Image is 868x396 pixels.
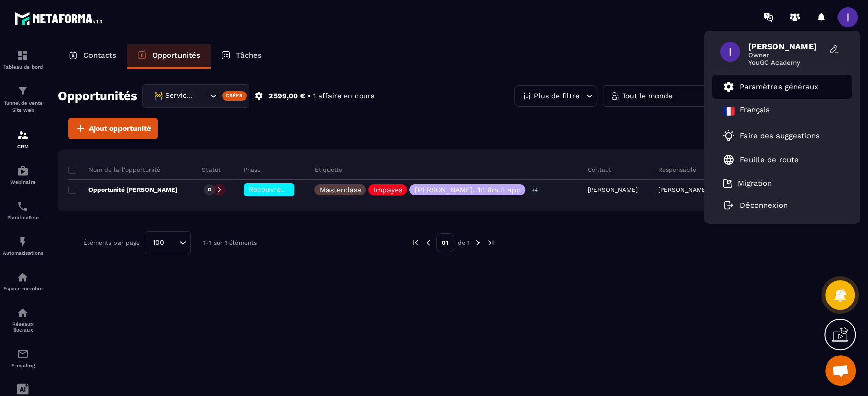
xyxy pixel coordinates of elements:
[3,179,43,185] p: Webinaire
[622,92,672,100] p: Tout le monde
[3,121,43,157] a: formationformationCRM
[308,91,311,101] p: •
[83,51,116,60] p: Contacts
[658,186,708,193] p: [PERSON_NAME]
[58,44,127,69] a: Contacts
[203,239,257,246] p: 1-1 sur 1 éléments
[436,233,454,252] p: 01
[473,238,483,247] img: next
[3,100,43,114] p: Tunnel de vente Site web
[149,237,168,248] span: 100
[3,192,43,228] a: schedulerschedulerPlanificateur
[211,44,272,69] a: Tâches
[825,355,856,386] div: Ouvrir le chat
[17,236,29,248] img: automations
[740,105,770,117] p: Français
[17,49,29,61] img: formation
[748,59,824,67] span: YouGC Academy
[723,81,818,93] a: Paramètres généraux
[249,185,299,193] span: Recouvrement
[145,231,191,254] div: Search for option
[236,51,262,60] p: Tâches
[127,44,211,69] a: Opportunités
[222,91,247,101] div: Créer
[3,42,43,77] a: formationformationTableau de bord
[68,118,158,139] button: Ajout opportunité
[168,237,176,248] input: Search for option
[748,51,824,59] span: Owner
[142,84,249,108] div: Search for option
[458,239,470,247] p: de 1
[17,271,29,283] img: automations
[89,123,151,134] span: Ajout opportunité
[534,92,579,100] p: Plus de filtre
[14,9,106,28] img: logo
[738,179,772,188] p: Migration
[17,307,29,319] img: social-network
[197,90,207,102] input: Search for option
[314,166,342,174] p: Étiquette
[748,42,824,51] span: [PERSON_NAME]
[3,362,43,368] p: E-mailing
[3,250,43,256] p: Automatisations
[658,166,696,174] p: Responsable
[740,155,799,164] p: Feuille de route
[411,238,420,247] img: prev
[3,77,43,121] a: formationformationTunnel de vente Site web
[3,157,43,192] a: automationsautomationsWebinaire
[3,299,43,340] a: social-networksocial-networkRéseaux Sociaux
[3,286,43,291] p: Espace membre
[202,166,221,174] p: Statut
[83,239,140,246] p: Éléments par page
[17,348,29,360] img: email
[723,178,772,188] a: Migration
[3,215,43,220] p: Planificateur
[414,186,520,193] p: [PERSON_NAME]. 1:1 6m 3 app
[3,64,43,70] p: Tableau de bord
[740,131,820,140] p: Faire des suggestions
[3,321,43,333] p: Réseaux Sociaux
[528,185,541,195] p: +4
[268,91,305,101] p: 2 599,00 €
[723,129,829,142] a: Faire des suggestions
[3,228,43,263] a: automationsautomationsAutomatisations
[68,166,160,174] p: Nom de la l'opportunité
[3,263,43,299] a: automationsautomationsEspace membre
[17,129,29,141] img: formation
[68,186,178,194] p: Opportunité [PERSON_NAME]
[152,51,200,60] p: Opportunités
[17,85,29,97] img: formation
[588,166,611,174] p: Contact
[3,340,43,376] a: emailemailE-mailing
[3,144,43,149] p: CRM
[208,186,211,193] p: 0
[486,238,495,247] img: next
[313,91,374,101] p: 1 affaire en cours
[424,238,433,247] img: prev
[319,186,361,193] p: Masterclass
[152,90,197,102] span: 🚧 Service Client
[244,166,261,174] p: Phase
[17,164,29,177] img: automations
[740,82,818,91] p: Paramètres généraux
[723,154,799,166] a: Feuille de route
[17,200,29,212] img: scheduler
[740,201,788,210] p: Déconnexion
[58,86,137,106] h2: Opportunités
[373,186,402,193] p: Impayés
